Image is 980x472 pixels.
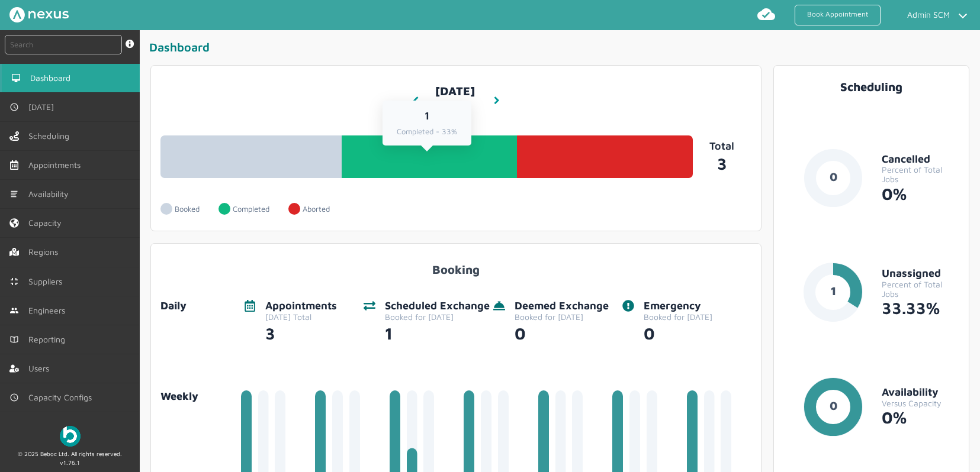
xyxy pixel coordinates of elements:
img: regions.left-menu.svg [9,247,19,257]
text: 0 [829,170,837,183]
img: appointments-left-menu.svg [9,160,19,170]
div: 0% [882,408,959,427]
div: Unassigned [882,267,959,280]
text: 0 [829,399,837,412]
a: 1UnassignedPercent of Total Jobs33.33% [783,263,959,341]
div: Dashboard [149,40,975,59]
div: 1 [385,322,490,343]
div: Cancelled [882,153,959,166]
div: Availability [882,386,959,399]
img: md-desktop.svg [11,73,21,83]
span: Capacity Configs [28,393,97,402]
div: Emergency [644,300,712,312]
a: Booked [160,197,219,221]
p: Aborted [303,205,330,214]
img: scheduling-left-menu.svg [9,131,19,141]
div: 3 [265,322,337,343]
img: md-time.svg [9,393,19,402]
span: Reporting [28,335,70,344]
div: Completed - 33% [397,127,457,136]
img: md-book.svg [9,335,19,344]
div: Booked for [DATE] [385,312,490,322]
div: 0% [882,185,959,203]
text: 1 [830,284,836,298]
a: 3 [693,152,752,173]
div: Scheduling [783,80,959,93]
a: Aborted [288,197,349,221]
span: Capacity [28,218,66,228]
span: Availability [28,189,73,199]
img: capacity-left-menu.svg [9,218,19,228]
img: md-contract.svg [9,277,19,286]
img: md-time.svg [9,102,19,112]
p: Booked [175,205,200,214]
div: Booked for [DATE] [515,312,609,322]
a: 1Completed - 33% [342,135,517,178]
div: Booked for [DATE] [644,312,712,322]
span: Engineers [28,306,70,315]
span: Dashboard [30,73,75,83]
p: Total [693,140,752,153]
div: [DATE] Total [265,312,337,322]
a: Book Appointment [795,5,881,25]
p: Completed [233,205,269,214]
img: Nexus [9,7,69,22]
div: Percent of Total Jobs [882,165,959,184]
a: Completed [219,197,288,221]
input: Search by: Ref, PostCode, MPAN, MPRN, Account, Customer [5,35,122,54]
span: Users [28,364,54,373]
span: Suppliers [28,277,67,286]
div: Daily [160,300,234,312]
div: Deemed Exchange [515,300,609,312]
a: 0CancelledPercent of Total Jobs0% [783,148,959,227]
div: 33.33% [882,299,959,318]
div: Percent of Total Jobs [882,280,959,299]
a: Weekly [160,390,231,403]
img: md-cloud-done.svg [757,5,776,24]
img: Beboc Logo [60,426,81,447]
img: md-people.svg [9,306,19,315]
span: Appointments [28,160,85,170]
div: Scheduled Exchange [385,300,490,312]
span: Scheduling [28,131,74,141]
div: 1 [397,110,457,122]
div: 0 [644,322,712,343]
img: md-list.svg [9,189,19,199]
span: [DATE] [28,102,59,112]
div: Booking [160,253,751,276]
h3: [DATE] [435,82,475,119]
img: user-left-menu.svg [9,364,19,373]
div: Appointments [265,300,337,312]
span: Regions [28,247,63,257]
div: 0 [515,322,609,343]
div: Versus Capacity [882,399,959,408]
